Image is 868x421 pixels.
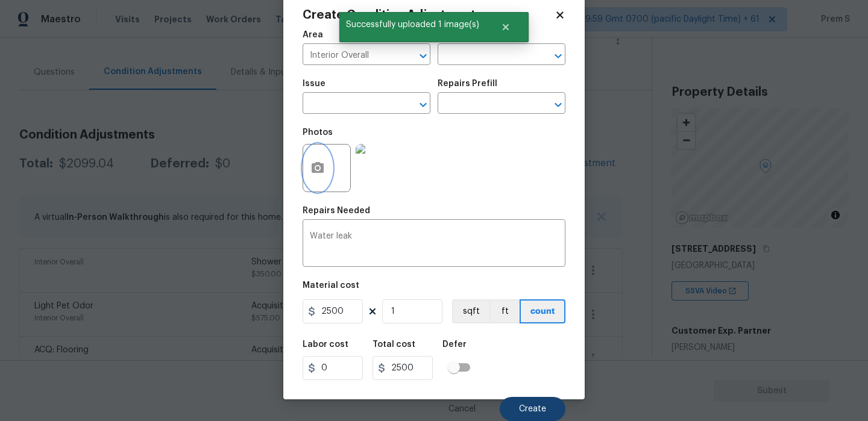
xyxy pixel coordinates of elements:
[520,299,565,323] button: count
[550,48,567,64] button: Open
[452,299,489,323] button: sqft
[303,31,323,39] h5: Area
[303,207,370,215] h5: Repairs Needed
[448,405,476,414] span: Cancel
[303,128,333,137] h5: Photos
[415,48,432,64] button: Open
[438,80,497,88] h5: Repairs Prefill
[415,96,432,113] button: Open
[489,299,520,323] button: ft
[310,232,558,257] textarea: Water leak
[519,405,546,414] span: Create
[429,397,495,421] button: Cancel
[373,340,415,349] h5: Total cost
[339,12,486,37] span: Successfully uploaded 1 image(s)
[303,340,348,349] h5: Labor cost
[442,340,467,349] h5: Defer
[303,80,325,88] h5: Issue
[486,15,526,39] button: Close
[500,397,565,421] button: Create
[303,281,359,290] h5: Material cost
[303,9,555,21] h2: Create Condition Adjustment
[550,96,567,113] button: Open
